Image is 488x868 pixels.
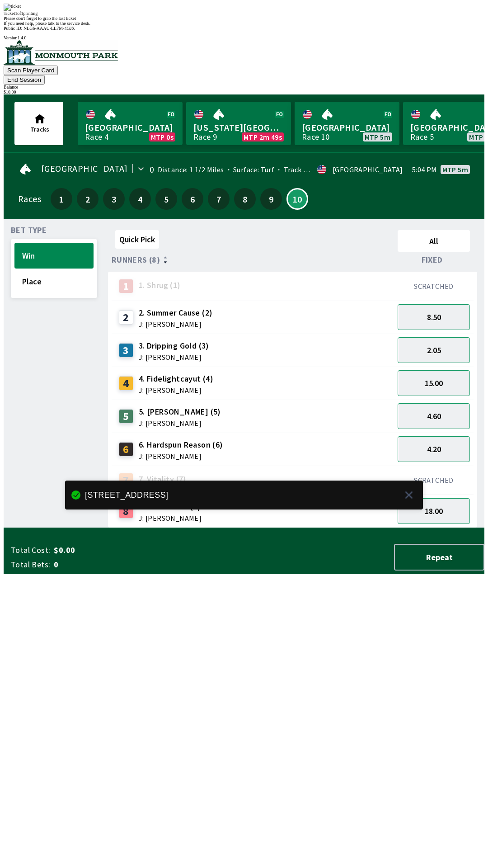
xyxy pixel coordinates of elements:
[244,133,282,141] span: MTP 2m 49s
[398,337,470,363] button: 2.05
[139,279,181,291] span: 1. Shrug (1)
[18,195,41,203] div: Races
[112,255,394,264] div: Runners (8)
[425,378,443,388] span: 15.00
[139,307,213,319] span: 2. Summer Cause (2)
[427,444,441,454] span: 4.20
[210,196,227,202] span: 7
[224,165,275,174] span: Surface: Turf
[394,255,474,264] div: Fixed
[402,236,466,246] span: All
[139,514,202,522] span: J: [PERSON_NAME]
[119,234,155,245] span: Quick Pick
[85,133,108,141] div: Race 4
[4,90,484,94] div: $ 10.00
[412,166,437,173] span: 5:04 PM
[398,304,470,330] button: 8.50
[398,230,470,252] button: All
[119,279,133,293] div: 1
[398,476,470,485] div: SCRATCHED
[115,230,159,249] button: Quick Pick
[119,442,133,457] div: 6
[234,188,256,210] button: 8
[131,196,149,202] span: 4
[150,166,154,173] div: 0
[158,196,175,202] span: 5
[182,188,203,210] button: 6
[119,310,133,325] div: 2
[260,188,282,210] button: 9
[139,321,213,328] span: J: [PERSON_NAME]
[4,4,21,11] img: ticket
[410,133,434,141] div: Race 5
[139,453,223,460] span: J: [PERSON_NAME]
[302,133,330,141] div: Race 10
[54,559,196,570] span: 0
[184,196,201,202] span: 6
[398,282,470,291] div: SCRATCHED
[139,340,209,352] span: 3. Dripping Gold (3)
[14,269,94,294] button: Place
[4,75,45,85] button: End Session
[11,545,50,556] span: Total Cost:
[4,66,58,75] button: Scan Player Card
[425,506,443,516] span: 18.00
[236,196,253,202] span: 8
[139,406,221,418] span: 5. [PERSON_NAME] (5)
[427,345,441,355] span: 2.05
[105,196,122,202] span: 3
[41,165,128,172] span: [GEOGRAPHIC_DATA]
[398,436,470,462] button: 4.20
[11,226,47,234] span: Bet Type
[155,188,177,210] button: 5
[427,312,441,322] span: 8.50
[139,473,187,485] span: 7. Vitality (7)
[53,196,70,202] span: 1
[30,125,49,133] span: Tracks
[4,35,484,40] div: Version 1.4.0
[263,196,280,202] span: 9
[4,26,484,31] div: Public ID:
[14,243,94,269] button: Win
[290,197,305,201] span: 10
[103,188,125,210] button: 3
[11,559,50,570] span: Total Bets:
[139,387,213,394] span: J: [PERSON_NAME]
[119,343,133,358] div: 3
[85,491,168,499] div: [STREET_ADDRESS]
[398,403,470,429] button: 4.60
[51,188,72,210] button: 1
[333,166,403,173] div: [GEOGRAPHIC_DATA]
[85,122,175,133] span: [GEOGRAPHIC_DATA]
[274,165,354,174] span: Track Condition: Firm
[295,102,399,145] a: [GEOGRAPHIC_DATA]Race 10MTP 5m
[193,122,284,133] span: [US_STATE][GEOGRAPHIC_DATA]
[78,102,183,145] a: [GEOGRAPHIC_DATA]Race 4MTP 0s
[54,545,196,556] span: $0.00
[394,544,484,571] button: Repeat
[119,409,133,424] div: 5
[139,373,213,385] span: 4. Fidelightcayut (4)
[4,11,484,16] div: Ticket 1 of 1 printing
[14,102,63,145] button: Tracks
[208,188,230,210] button: 7
[422,256,443,264] span: Fixed
[22,250,86,261] span: Win
[286,188,308,210] button: 10
[23,26,75,31] span: NLG6-AAAU-LL7M-4GJX
[139,354,209,361] span: J: [PERSON_NAME]
[119,376,133,391] div: 4
[77,188,99,210] button: 2
[139,439,223,451] span: 6. Hardspun Reason (6)
[193,133,217,141] div: Race 9
[365,133,390,141] span: MTP 5m
[398,498,470,524] button: 18.00
[4,16,484,21] div: Please don't forget to grab the last ticket
[119,473,133,487] div: 7
[4,21,90,26] span: If you need help, please talk to the service desk.
[158,165,224,174] span: Distance: 1 1/2 Miles
[79,196,96,202] span: 2
[398,370,470,396] button: 15.00
[186,102,291,145] a: [US_STATE][GEOGRAPHIC_DATA]Race 9MTP 2m 49s
[151,133,174,141] span: MTP 0s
